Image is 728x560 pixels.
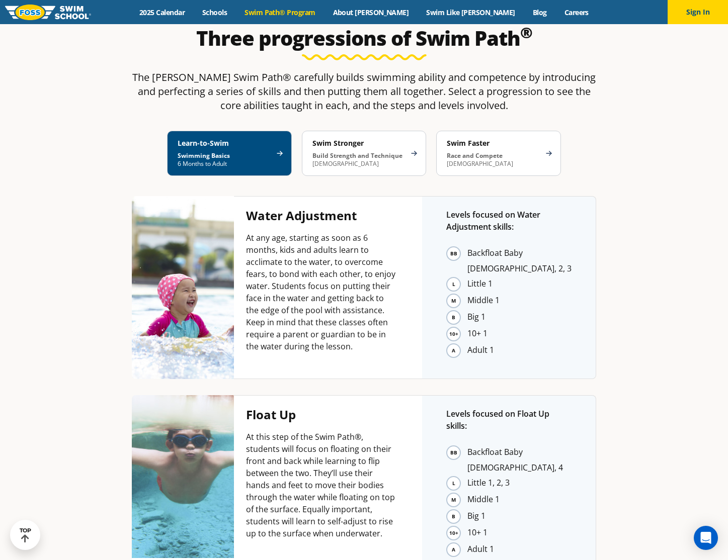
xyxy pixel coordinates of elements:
[236,8,324,17] a: Swim Path® Program
[467,509,572,524] li: Big 1
[446,209,572,233] p: Levels focused on Water Adjustment skills:
[246,232,398,352] p: At any age, starting as soon as 6 months, kids and adults learn to acclimate to the water, to ove...
[246,209,398,223] h4: Water Adjustment
[467,326,572,342] li: 10+ 1
[324,8,418,17] a: About [PERSON_NAME]
[194,8,236,17] a: Schools
[467,476,572,491] li: Little 1, 2, 3
[178,139,271,148] h4: Learn-to-Swim
[467,343,572,358] li: Adult 1
[312,151,402,160] strong: Build Strength and Technique
[467,276,572,292] li: Little 1
[127,26,602,50] h2: Three progressions of Swim Path
[447,139,540,148] h4: Swim Faster
[178,152,271,168] p: 6 Months to Adult
[312,152,406,168] p: [DEMOGRAPHIC_DATA]
[246,408,398,422] h4: Float Up
[131,8,194,17] a: 2025 Calendar
[524,8,555,17] a: Blog
[246,431,398,539] p: At this step of the Swim Path®, students will focus on floating on their front and back while lea...
[447,151,503,160] strong: Race and Compete
[20,527,31,543] div: TOP
[446,408,572,432] p: Levels focused on Float Up skills:
[467,310,572,325] li: Big 1
[467,246,572,275] li: Backfloat Baby [DEMOGRAPHIC_DATA], 2, 3
[694,526,718,550] div: Open Intercom Messenger
[467,492,572,508] li: Middle 1
[520,22,532,43] sup: ®
[178,151,230,160] strong: Swimming Basics
[467,542,572,557] li: Adult 1
[312,139,406,148] h4: Swim Stronger
[5,5,91,20] img: FOSS Swim School Logo
[418,8,524,17] a: Swim Like [PERSON_NAME]
[127,70,602,113] p: The [PERSON_NAME] Swim Path® carefully builds swimming ability and competence by introducing and ...
[467,525,572,541] li: 10+ 1
[467,445,572,475] li: Backfloat Baby [DEMOGRAPHIC_DATA], 4
[467,293,572,309] li: Middle 1
[555,8,597,17] a: Careers
[447,152,540,168] p: [DEMOGRAPHIC_DATA]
